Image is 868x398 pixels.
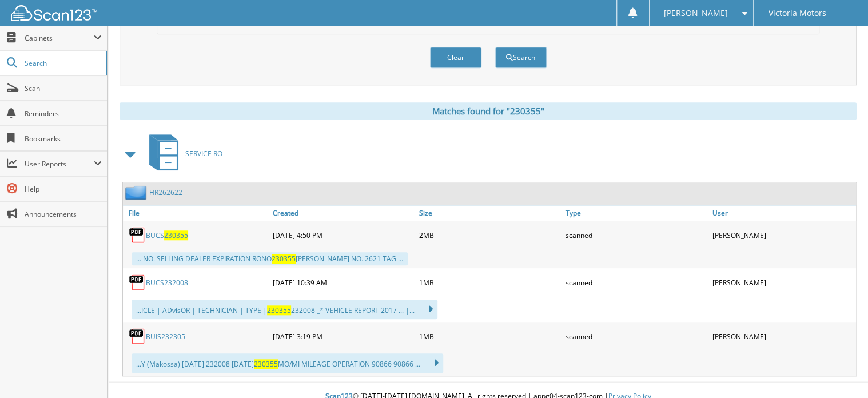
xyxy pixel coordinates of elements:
[164,230,188,240] span: 230355
[25,33,94,43] span: Cabinets
[710,224,856,246] div: [PERSON_NAME]
[129,328,146,345] img: PDF.png
[132,300,437,319] div: ...ICLE | ADvisOR | TECHNICIAN | TYPE | 232008 _* VEHICLE REPORT 2017 ... |...
[430,47,481,68] button: Clear
[25,184,102,194] span: Help
[25,58,100,68] span: Search
[416,224,563,246] div: 2MB
[146,230,188,240] a: BUCS230355
[563,325,709,348] div: scanned
[269,205,416,221] a: Created
[123,205,269,221] a: File
[495,47,547,68] button: Search
[25,209,102,219] span: Announcements
[129,226,146,244] img: PDF.png
[132,353,443,373] div: ...Y (Makossa) [DATE] 232008 [DATE] MO/MI MILEAGE OPERATION 90866 90866 ...
[142,131,222,176] a: SERVICE RO
[129,274,146,291] img: PDF.png
[563,271,709,294] div: scanned
[149,188,182,197] a: HR262622
[710,271,856,294] div: [PERSON_NAME]
[269,271,416,294] div: [DATE] 10:39 AM
[664,10,728,17] span: [PERSON_NAME]
[125,185,149,200] img: folder2.png
[146,278,188,288] a: BUCS232008
[563,224,709,246] div: scanned
[11,5,97,21] img: scan123-logo-white.svg
[25,159,94,169] span: User Reports
[25,109,102,118] span: Reminders
[254,359,278,369] span: 230355
[25,134,102,144] span: Bookmarks
[25,83,102,93] span: Scan
[185,149,222,158] span: SERVICE RO
[563,205,709,221] a: Type
[768,10,826,17] span: Victoria Motors
[267,305,291,315] span: 230355
[416,271,563,294] div: 1MB
[269,325,416,348] div: [DATE] 3:19 PM
[416,325,563,348] div: 1MB
[132,252,408,265] div: ... NO. SELLING DEALER EXPIRATION RONO [PERSON_NAME] NO. 2621 TAG ...
[710,325,856,348] div: [PERSON_NAME]
[146,332,185,341] a: BUIS232305
[120,102,857,120] div: Matches found for "230355"
[272,254,296,264] span: 230355
[811,343,868,398] iframe: Chat Widget
[416,205,563,221] a: Size
[269,224,416,246] div: [DATE] 4:50 PM
[710,205,856,221] a: User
